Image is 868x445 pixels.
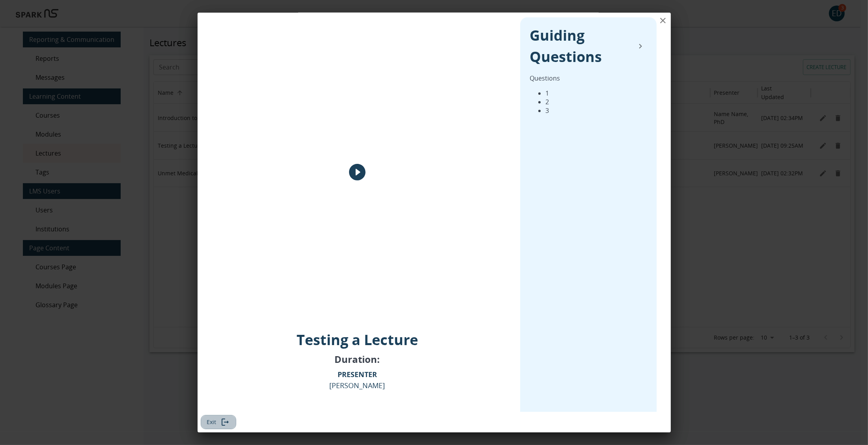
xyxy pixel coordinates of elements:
button: close [655,13,671,28]
p: Guiding Questions [530,25,627,68]
b: PRESENTER [338,370,377,379]
div: Placeholder Image [202,17,512,327]
li: 2 [545,98,647,106]
p: Questions [530,74,647,83]
li: 1 [545,89,647,98]
p: [PERSON_NAME] [329,369,385,391]
button: collapse [634,39,647,53]
li: 3 [545,106,647,115]
button: play [345,160,369,184]
p: Testing a Lecture [297,330,418,349]
p: Duration: [334,353,380,366]
button: Exit [201,415,236,430]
